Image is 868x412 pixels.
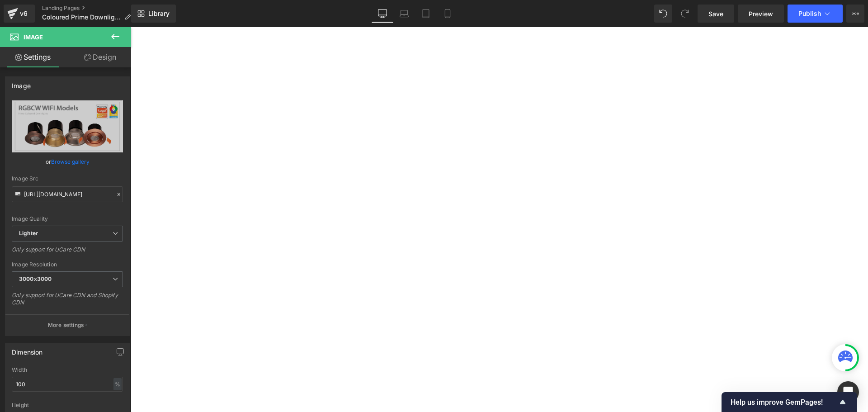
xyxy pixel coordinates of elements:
[51,154,90,170] a: Browse gallery
[12,367,123,373] div: Width
[42,14,121,21] span: Coloured Prime Downlights
[12,157,123,166] div: or
[18,8,29,19] div: v6
[19,275,52,282] b: 3000x3000
[654,5,672,23] button: Undo
[148,9,170,18] span: Library
[437,5,458,23] a: Mobile
[12,402,123,408] div: Height
[12,261,123,268] div: Image Resolution
[12,77,31,90] div: Image
[731,397,848,407] button: Show survey - Help us improve GemPages!
[5,314,129,336] button: More settings
[837,381,859,403] div: Open Intercom Messenger
[676,5,694,23] button: Redo
[19,230,38,237] b: Lighter
[393,5,415,23] a: Laptop
[846,5,864,23] button: More
[12,186,123,202] input: Link
[738,5,784,23] a: Preview
[12,343,43,356] div: Dimension
[131,5,176,23] a: New Library
[798,10,821,17] span: Publish
[113,378,122,390] div: %
[12,292,123,312] div: Only support for UCare CDN and Shopify CDN
[749,9,773,19] span: Preview
[24,33,43,41] span: Image
[372,5,393,23] a: Desktop
[42,5,138,12] a: Landing Pages
[12,216,123,222] div: Image Quality
[415,5,437,23] a: Tablet
[788,5,843,23] button: Publish
[48,321,84,329] p: More settings
[12,377,123,392] input: auto
[731,398,837,407] span: Help us improve GemPages!
[4,5,35,23] a: v6
[67,47,133,67] a: Design
[12,175,123,182] div: Image Src
[708,9,723,19] span: Save
[12,246,123,259] div: Only support for UCare CDN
